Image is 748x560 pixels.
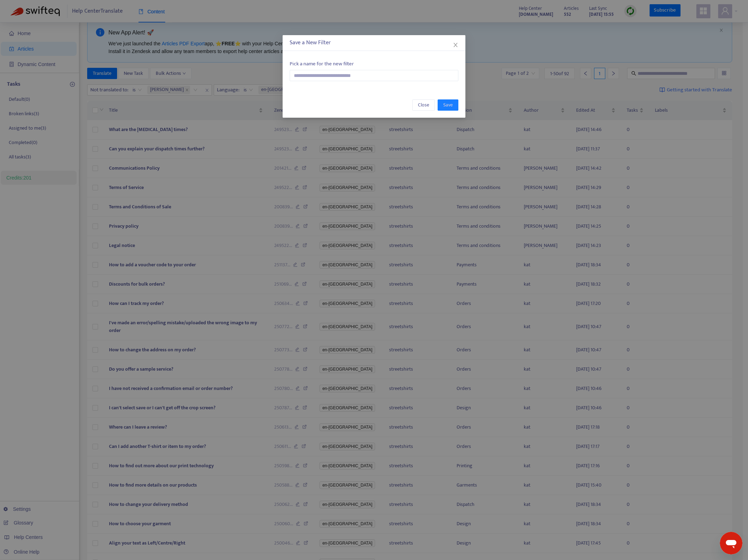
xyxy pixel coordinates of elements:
span: close [453,42,458,48]
button: Close [412,99,435,111]
span: Close [418,101,429,109]
button: Close [452,41,459,49]
button: Save [438,99,458,111]
div: Save a New Filter [290,39,458,47]
iframe: Bouton de lancement de la fenêtre de messagerie [720,532,742,554]
h6: Pick a name for the new filter [290,61,458,67]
